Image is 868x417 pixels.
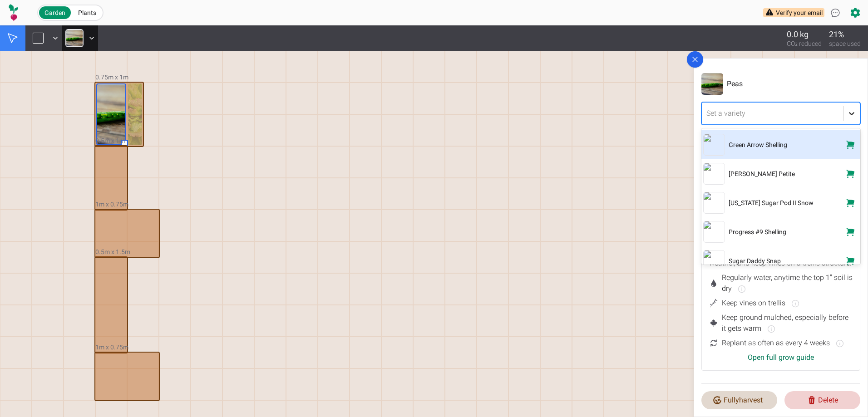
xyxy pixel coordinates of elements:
img: Image of Peas [701,73,723,95]
img: Raddish icon [7,4,19,22]
button: 0.75m x 1m [95,73,128,82]
img: Photo of Oregon Sugar Pod II Snow variety [703,192,725,214]
img: Photo of Sugar Daddy Snap variety [703,250,725,272]
div: [PERSON_NAME] Petite [729,169,795,178]
span: Keep ground mulched, especially before it gets warm [718,312,853,334]
span: Set a variety [706,109,745,118]
span: Regularly water, anytime the top 1" soil is dry [718,272,853,294]
span: Keep vines on trellis [718,298,800,309]
span: Verify your email [776,8,823,17]
div: CO₂ reduced [787,39,822,48]
button: GardenPlants [37,5,104,21]
div: space used [829,39,861,48]
button: Fullyharvest [701,391,777,409]
a: Open full grow guide [748,352,814,363]
img: Photo of Iona Shelling Petite variety [703,163,725,185]
div: Progress #9 Shelling [729,227,786,236]
button: 0.5m x 1.5m [95,247,130,256]
button: 0.5m x 1m [95,136,125,145]
img: Photo of Progress #9 Shelling variety [703,221,725,243]
img: -5-auU1o2k2O4SkszNa5iXvEw6KX1OaVk7kK8C4wWAY [65,29,84,47]
span: Peas [727,78,743,89]
div: 0.0 kg [787,28,822,41]
div: 21% [829,28,861,41]
span: Replant as often as every 4 weeks [718,338,844,348]
div: [US_STATE] Sugar Pod II Snow [729,198,814,207]
button: Delete [784,391,860,409]
img: Photo of Green Arrow Shelling variety [703,134,725,156]
button: 1m x 0.75m [95,200,128,209]
button: 1m x 0.75m [95,343,128,352]
div: Sugar Daddy Snap [729,256,781,265]
span: Garden [44,9,65,16]
div: Green Arrow Shelling [729,140,787,149]
span: Plants [78,9,96,16]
